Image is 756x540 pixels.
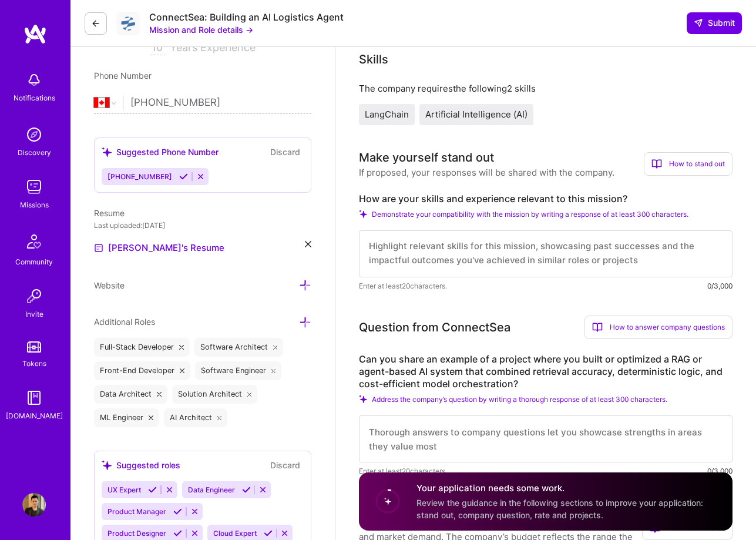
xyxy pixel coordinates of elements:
div: Software Architect [194,338,284,357]
div: Software Engineer [195,361,282,380]
i: Reject [196,172,205,181]
button: Discard [267,458,304,472]
span: Product Manager [107,507,166,516]
span: Enter at least 20 characters. [359,465,447,477]
a: User Avatar [19,493,49,516]
img: Resume [94,243,103,253]
label: Can you share an example of a project where you built or optimized a RAG or agent-based AI system... [359,353,733,390]
i: Reject [190,529,199,538]
i: Accept [148,485,157,494]
input: +1 (000) 000-0000 [130,86,297,120]
div: AI Architect [164,408,228,427]
div: Community [15,256,53,268]
span: UX Expert [107,485,141,494]
div: Question from ConnectSea [359,318,510,336]
div: Suggested roles [102,459,180,471]
div: Front-End Developer [94,361,190,380]
span: Product Designer [107,529,166,538]
i: Check [359,210,367,218]
div: Missions [20,199,49,211]
img: discovery [22,123,46,146]
span: Cloud Expert [213,529,257,538]
div: ML Engineer [94,408,159,427]
span: Artificial Intelligence (AI) [425,109,527,120]
i: icon Close [305,241,311,247]
div: Solution Architect [172,385,258,404]
i: Reject [258,485,267,494]
img: Community [20,227,48,256]
i: icon SendLight [694,18,703,28]
div: 0/3,000 [707,465,733,477]
span: Data Engineer [188,485,235,494]
i: Accept [264,529,273,538]
i: icon BookOpen [651,159,662,169]
div: The company requires the following 2 skills [359,82,733,95]
img: Company Logo [116,12,140,35]
span: Address the company’s question by writing a thorough response of at least 300 characters. [372,395,667,404]
span: Years Experience [170,41,256,53]
div: If proposed, your responses will be shared with the company. [359,166,614,179]
div: Suggested Phone Number [102,146,219,158]
div: How to stand out [644,152,733,176]
span: Phone Number [94,71,152,81]
i: icon Close [247,392,252,397]
div: 0/3,000 [707,280,733,292]
div: ConnectSea: Building an AI Logistics Agent [149,11,344,24]
i: Reject [280,529,289,538]
img: logo [23,24,47,45]
i: Accept [179,172,188,181]
a: [PERSON_NAME]'s Resume [94,241,224,255]
span: LangChain [365,109,409,120]
div: How to answer company questions [584,316,733,339]
i: Reject [190,507,199,516]
div: Notifications [14,92,55,104]
div: Make yourself stand out [359,149,494,166]
i: Accept [173,529,182,538]
i: icon BookOpen [592,322,603,333]
img: User Avatar [22,493,46,516]
div: Data Architect [94,385,167,404]
i: Accept [242,485,251,494]
i: icon SuggestedTeams [102,147,112,157]
i: icon Close [157,392,162,397]
div: Invite [25,308,43,320]
img: Invite [22,284,46,308]
button: Submit [687,12,742,33]
span: Enter at least 20 characters. [359,280,447,292]
div: Discovery [18,146,51,159]
span: Additional Roles [94,317,155,327]
button: Mission and Role details → [149,24,253,36]
span: Submit [694,17,735,29]
div: Last uploaded: [DATE] [94,219,311,232]
span: Demonstrate your compatibility with the mission by writing a response of at least 300 characters. [372,210,688,219]
i: icon SuggestedTeams [102,460,112,470]
img: teamwork [22,175,46,199]
span: [PHONE_NUMBER] [107,172,172,181]
i: icon Close [180,368,184,373]
img: tokens [27,341,41,353]
i: Check [359,395,367,403]
div: Skills [359,51,388,68]
i: icon Close [217,415,222,420]
i: icon Close [273,345,278,350]
i: Reject [165,485,174,494]
button: Discard [267,145,304,159]
span: Resume [94,208,125,218]
img: guide book [22,386,46,410]
div: Full-Stack Developer [94,338,190,357]
h4: Your application needs some work. [416,482,718,494]
input: XX [150,41,165,55]
div: Tokens [22,357,46,370]
div: [DOMAIN_NAME] [6,410,63,422]
img: bell [22,68,46,92]
i: icon Close [271,368,276,373]
i: icon LeftArrowDark [91,19,100,28]
i: Accept [173,507,182,516]
i: icon Close [179,345,184,350]
span: Website [94,280,125,290]
span: Review the guidance in the following sections to improve your application: stand out, company que... [416,498,703,520]
label: How are your skills and experience relevant to this mission? [359,193,733,205]
i: icon Close [149,415,153,420]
